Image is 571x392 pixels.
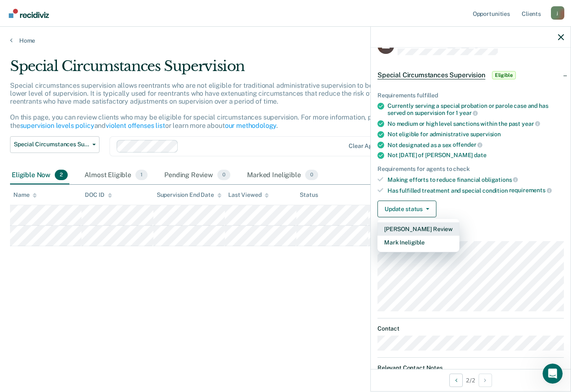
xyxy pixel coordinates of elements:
a: our methodology [225,122,277,130]
button: Update status [377,201,436,217]
div: Currently serving a special probation or parole case and has served on supervision for 1 [387,102,564,117]
span: supervision [470,131,501,137]
div: Almost Eligible [83,166,149,185]
div: Making efforts to reduce financial [387,176,564,183]
div: 2 / 2 [371,369,571,391]
span: Special Circumstances Supervision [377,71,485,79]
button: Mark Ineligible [377,236,459,249]
div: Has fulfilled treatment and special condition [387,187,564,194]
span: 0 [305,170,318,181]
span: Eligible [492,71,516,79]
div: Supervision End Date [157,191,222,199]
span: 1 [135,170,148,181]
a: Home [10,37,561,44]
button: Next Opportunity [479,374,492,387]
span: requirements [509,187,552,193]
div: Name [13,191,37,199]
span: year [522,120,540,127]
div: Clear agents [349,143,384,150]
div: Eligible Now [10,166,69,185]
div: Last Viewed [228,191,269,199]
span: 2 [55,170,68,181]
div: Special Circumstances SupervisionEligible [371,62,571,89]
span: year [459,109,478,116]
div: Not [DATE] of [PERSON_NAME] [387,152,564,159]
dt: Contact [377,325,564,332]
img: Recidiviz [9,9,49,18]
div: Not eligible for administrative [387,131,564,138]
div: No medium or high level sanctions within the past [387,120,564,127]
div: j [551,6,564,20]
span: 0 [217,170,230,181]
p: Special circumstances supervision allows reentrants who are not eligible for traditional administ... [10,81,421,130]
div: Requirements for agents to check [377,165,564,173]
div: DOC ID [85,191,112,199]
div: Status [300,191,318,199]
div: Special Circumstances Supervision [10,58,438,81]
div: Not designated as a sex [387,141,564,149]
iframe: Intercom live chat [543,364,563,384]
button: Previous Opportunity [449,374,463,387]
span: date [474,152,486,158]
button: Profile dropdown button [551,6,564,20]
div: Requirements fulfilled [377,92,564,99]
a: violent offenses list [106,122,165,130]
div: Marked Ineligible [245,166,320,185]
span: offender [453,141,483,148]
span: obligations [482,176,518,183]
span: Special Circumstances Supervision [14,141,89,148]
dt: Supervision [377,231,564,238]
a: supervision levels policy [20,122,94,130]
dt: Relevant Contact Notes [377,364,564,372]
div: Pending Review [163,166,232,185]
button: [PERSON_NAME] Review [377,222,459,236]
